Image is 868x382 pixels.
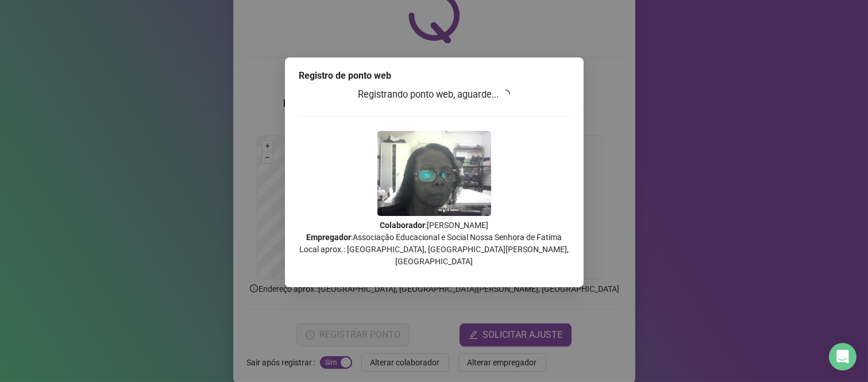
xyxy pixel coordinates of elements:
strong: Empregador [306,233,351,242]
p: : [PERSON_NAME] : Associação Educacional e Social Nossa Senhora de Fatima Local aprox.: [GEOGRAPH... [299,219,570,268]
div: Registro de ponto web [299,69,570,83]
span: loading [500,88,512,101]
strong: Colaborador [380,221,425,230]
h3: Registrando ponto web, aguarde... [299,87,570,102]
div: Open Intercom Messenger [829,343,857,371]
img: 9k= [377,131,491,216]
